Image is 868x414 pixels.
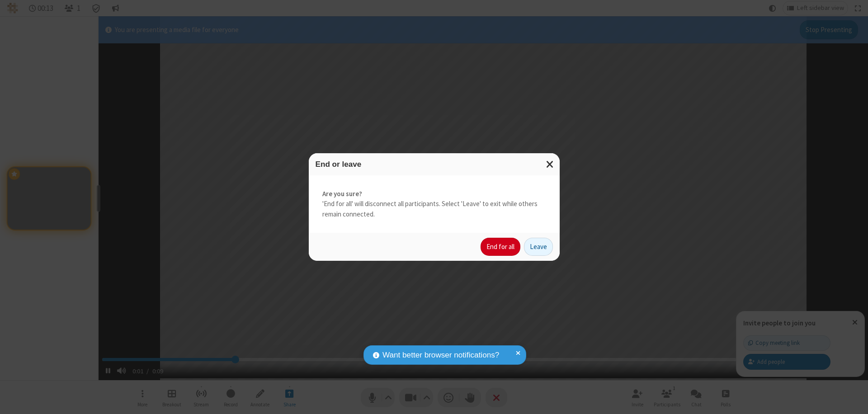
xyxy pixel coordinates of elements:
strong: Are you sure? [322,189,546,199]
div: 'End for all' will disconnect all participants. Select 'Leave' to exit while others remain connec... [309,175,560,233]
button: End for all [481,238,520,256]
button: Close modal [541,153,560,175]
h3: End or leave [316,160,553,169]
span: Want better browser notifications? [382,349,499,361]
button: Leave [524,238,553,256]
